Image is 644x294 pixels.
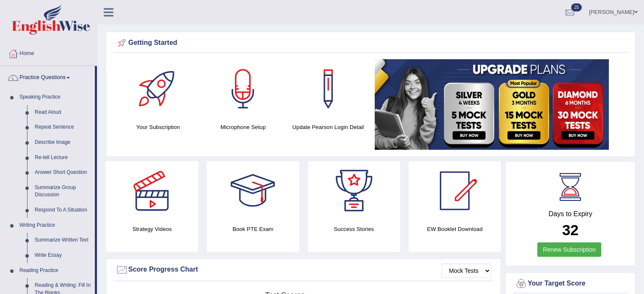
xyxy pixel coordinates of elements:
a: Speaking Practice [16,90,95,105]
h4: Microphone Setup [205,123,282,132]
a: Renew Subscription [537,242,601,257]
div: Your Target Score [515,278,626,290]
a: Summarize Group Discussion [31,180,95,203]
h4: Days to Expiry [515,210,626,218]
a: Repeat Sentence [31,120,95,135]
a: Writing Practice [16,218,95,233]
img: small5.jpg [375,59,609,150]
h4: Your Subscription [120,123,196,132]
h4: Update Pearson Login Detail [290,123,367,132]
h4: Book PTE Exam [207,225,299,234]
a: Write Essay [31,248,95,263]
div: Score Progress Chart [116,264,491,276]
span: 25 [571,3,582,11]
a: Reading Practice [16,263,95,278]
h4: Strategy Videos [106,225,198,234]
a: Answer Short Question [31,165,95,180]
a: Re-tell Lecture [31,150,95,165]
a: Practice Questions [0,66,95,87]
h4: Success Stories [308,225,400,234]
a: Home [0,42,97,63]
a: Read Aloud [31,105,95,120]
a: Describe Image [31,135,95,150]
h4: EW Booklet Download [409,225,501,234]
b: 32 [562,222,579,238]
div: Getting Started [116,37,626,49]
a: Respond To A Situation [31,203,95,218]
a: Summarize Written Text [31,233,95,248]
